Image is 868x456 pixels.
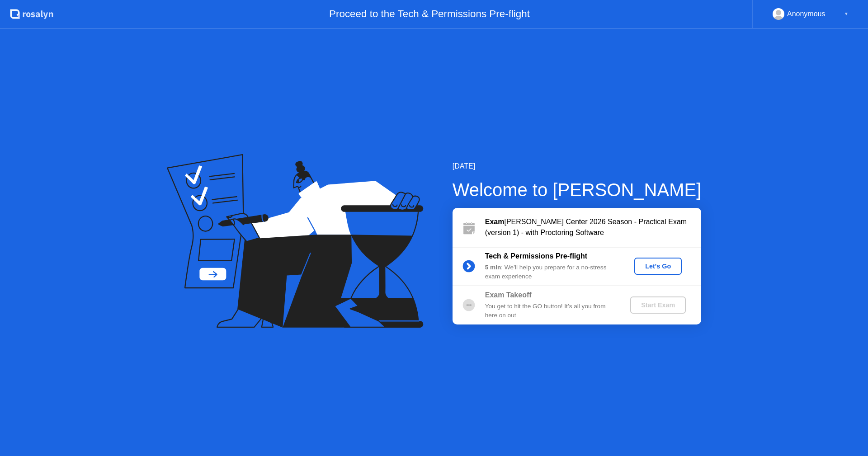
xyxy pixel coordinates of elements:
div: : We’ll help you prepare for a no-stress exam experience [485,263,615,282]
div: [DATE] [453,161,702,172]
div: Start Exam [634,301,682,309]
div: Anonymous [787,8,826,20]
b: Tech & Permissions Pre-flight [485,252,587,260]
div: Let's Go [638,263,678,270]
div: You get to hit the GO button! It’s all you from here on out [485,302,615,320]
div: [PERSON_NAME] Center 2026 Season - Practical Exam (version 1) - with Proctoring Software [485,216,701,238]
div: Welcome to [PERSON_NAME] [453,176,702,203]
b: 5 min [485,264,501,271]
button: Let's Go [634,258,682,275]
button: Start Exam [630,296,686,314]
b: Exam [485,218,505,226]
div: ▼ [844,8,849,20]
b: Exam Takeoff [485,291,532,299]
